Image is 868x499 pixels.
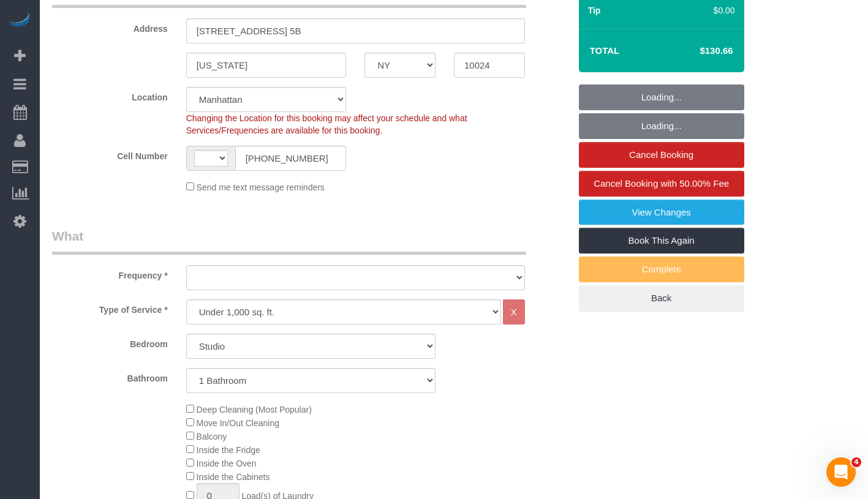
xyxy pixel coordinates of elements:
[43,334,177,350] label: Bedroom
[579,200,744,225] a: View Changes
[43,146,177,162] label: Cell Number
[197,472,270,482] span: Inside the Cabinets
[43,87,177,103] label: Location
[579,171,744,197] a: Cancel Booking with 50.00% Fee
[197,182,325,192] span: Send me text message reminders
[43,368,177,385] label: Bathroom
[826,457,856,487] iframe: Intercom live chat
[7,12,32,29] img: Automaid Logo
[579,285,744,311] a: Back
[590,45,620,56] strong: Total
[197,418,279,428] span: Move In/Out Cleaning
[43,299,177,316] label: Type of Service *
[52,227,526,255] legend: What
[588,4,601,17] label: Tip
[579,142,744,168] a: Cancel Booking
[197,445,260,455] span: Inside the Fridge
[235,146,347,171] input: Cell Number
[186,53,347,78] input: City
[454,53,525,78] input: Zip Code
[851,457,861,467] span: 4
[594,178,729,189] span: Cancel Booking with 50.00% Fee
[197,405,312,415] span: Deep Cleaning (Most Popular)
[43,265,177,282] label: Frequency *
[197,432,227,441] span: Balcony
[699,4,734,17] div: $0.00
[663,46,733,56] h4: $130.66
[579,228,744,253] a: Book This Again
[43,18,177,35] label: Address
[186,113,467,135] span: Changing the Location for this booking may affect your schedule and what Services/Frequencies are...
[197,459,257,468] span: Inside the Oven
